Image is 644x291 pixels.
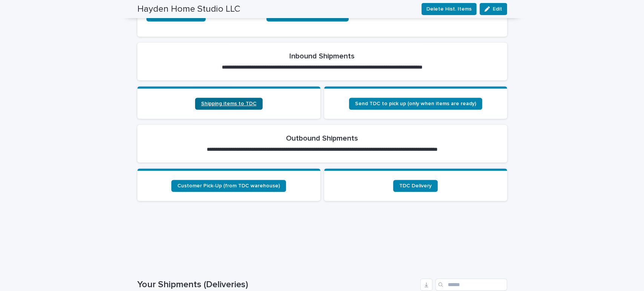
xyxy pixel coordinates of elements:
a: TDC Delivery [393,180,438,192]
span: Customer Pick-Up (from TDC warehouse) [177,183,280,188]
button: Delete Hist. Items [421,3,476,15]
button: Edit [480,3,507,15]
h2: Inbound Shipments [289,52,355,61]
span: Edit [493,6,502,12]
span: TDC Delivery [399,183,432,188]
a: Send TDC to pick up (only when items are ready) [349,98,482,110]
h2: Outbound Shipments [286,134,358,143]
h1: Your Shipments (Deliveries) [137,279,417,290]
input: Search [435,279,507,291]
a: Customer Pick-Up (from TDC warehouse) [171,180,286,192]
h2: Hayden Home Studio LLC [137,4,240,15]
span: Send TDC to pick up (only when items are ready) [355,101,476,106]
span: Shipping items to TDC [201,101,257,106]
a: Shipping items to TDC [195,98,263,110]
span: Delete Hist. Items [426,5,472,13]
